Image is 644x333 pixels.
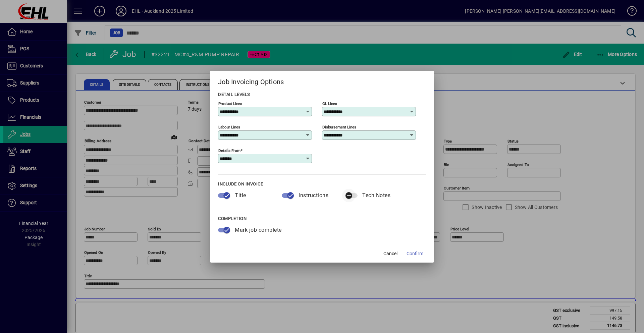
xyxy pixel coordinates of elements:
[218,180,426,188] div: INCLUDE ON INVOICE
[218,124,240,129] mat-label: Labour Lines
[218,101,242,106] mat-label: Product Lines
[322,124,356,129] mat-label: Disbursement Lines
[210,71,434,90] h2: Job Invoicing Options
[218,91,426,99] div: DETAIL LEVELS
[218,215,426,223] div: COMPLETION
[407,250,423,257] span: Confirm
[404,248,426,260] button: Confirm
[299,192,328,199] span: Instructions
[380,248,401,260] button: Cancel
[235,227,282,233] span: Mark job complete
[322,101,337,106] mat-label: GL Lines
[362,192,390,199] span: Tech Notes
[235,192,246,199] span: Title
[218,148,240,153] mat-label: Details From
[383,250,397,257] span: Cancel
